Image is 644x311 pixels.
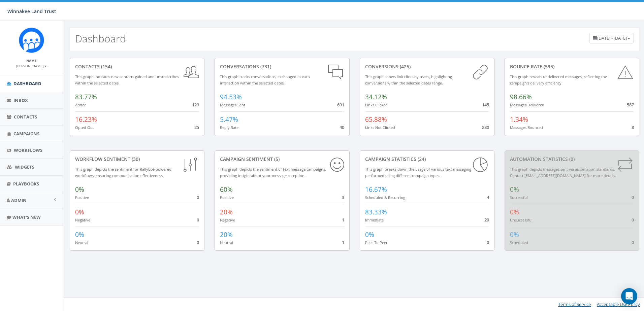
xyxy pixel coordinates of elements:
[597,301,640,307] a: Acceptable Use Policy
[482,124,489,130] span: 280
[16,63,47,69] a: [PERSON_NAME]
[12,214,41,220] span: What's New
[75,167,171,178] small: This graph depicts the sentiment for RallyBot-powered workflows, ensuring communication effective...
[75,63,199,70] div: contacts
[13,181,39,187] span: Playbooks
[220,93,242,101] span: 94.53%
[75,217,90,222] small: Negative
[75,33,126,44] h2: Dashboard
[13,131,39,137] span: Campaigns
[365,93,387,101] span: 34.12%
[632,124,634,130] span: 8
[365,230,374,239] span: 0%
[75,156,199,163] div: Workflow Sentiment
[259,63,271,70] span: (731)
[75,240,88,245] small: Neutral
[220,240,233,245] small: Neutral
[273,156,280,162] span: (5)
[220,208,233,216] span: 20%
[365,240,388,245] small: Peer To Peer
[75,185,84,194] span: 0%
[510,240,528,245] small: Scheduled
[621,288,637,304] div: Open Intercom Messenger
[365,156,489,163] div: Campaign Statistics
[220,217,235,222] small: Negative
[365,208,387,216] span: 83.33%
[510,125,543,130] small: Messages Bounced
[342,194,344,200] span: 3
[75,115,97,124] span: 16.23%
[75,230,84,239] span: 0%
[398,63,411,70] span: (425)
[510,208,519,216] span: 0%
[11,197,27,203] span: Admin
[75,102,87,107] small: Added
[482,102,489,108] span: 145
[342,217,344,223] span: 1
[220,102,245,107] small: Messages Sent
[220,230,233,239] span: 20%
[100,63,112,70] span: (154)
[220,115,238,124] span: 5.47%
[26,58,37,63] small: Name
[510,217,533,222] small: Unsuccessful
[192,102,199,108] span: 129
[220,185,233,194] span: 60%
[340,124,344,130] span: 40
[632,239,634,245] span: 0
[365,115,387,124] span: 65.88%
[632,194,634,200] span: 0
[484,217,489,223] span: 20
[16,64,47,68] small: [PERSON_NAME]
[197,239,199,245] span: 0
[75,208,84,216] span: 0%
[568,156,575,162] span: (0)
[197,194,199,200] span: 0
[365,102,388,107] small: Links Clicked
[14,147,42,153] span: Workflows
[416,156,426,162] span: (24)
[627,102,634,108] span: 587
[220,125,238,130] small: Reply Rate
[487,239,489,245] span: 0
[19,28,44,53] img: Rally_Corp_Icon.png
[7,8,56,14] span: Winnakee Land Trust
[75,93,97,101] span: 83.77%
[510,102,544,107] small: Messages Delivered
[365,217,384,222] small: Immediate
[13,97,28,103] span: Inbox
[194,124,199,130] span: 25
[342,239,344,245] span: 1
[510,167,616,178] small: This graph depicts messages sent via automation standards. Contact [EMAIL_ADDRESS][DOMAIN_NAME] f...
[365,125,395,130] small: Links Not Clicked
[510,93,532,101] span: 98.66%
[365,63,489,70] div: conversions
[15,164,34,170] span: Widgets
[14,114,37,120] span: Contacts
[365,195,405,200] small: Scheduled & Recurring
[13,80,41,87] span: Dashboard
[632,217,634,223] span: 0
[510,230,519,239] span: 0%
[365,185,387,194] span: 16.67%
[487,194,489,200] span: 4
[510,156,634,163] div: Automation Statistics
[220,167,326,178] small: This graph depicts the sentiment of text message campaigns, providing insight about your message ...
[510,185,519,194] span: 0%
[220,63,344,70] div: conversations
[75,74,179,85] small: This graph indicates new contacts gained and unsubscribes within the selected dates.
[365,167,471,178] small: This graph breaks down the usage of various text messaging performed using different campaign types.
[510,115,528,124] span: 1.34%
[558,301,591,307] a: Terms of Service
[197,217,199,223] span: 0
[597,35,627,41] span: [DATE] - [DATE]
[220,74,310,85] small: This graph tracks conversations, exchanged in each interaction within the selected dates.
[220,195,234,200] small: Positive
[75,125,94,130] small: Opted Out
[75,195,89,200] small: Positive
[365,74,452,85] small: This graph shows link clicks by users, highlighting conversions within the selected dates range.
[130,156,140,162] span: (30)
[337,102,344,108] span: 691
[510,74,607,85] small: This graph reveals undelivered messages, reflecting the campaign's delivery efficiency.
[220,156,344,163] div: Campaign Sentiment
